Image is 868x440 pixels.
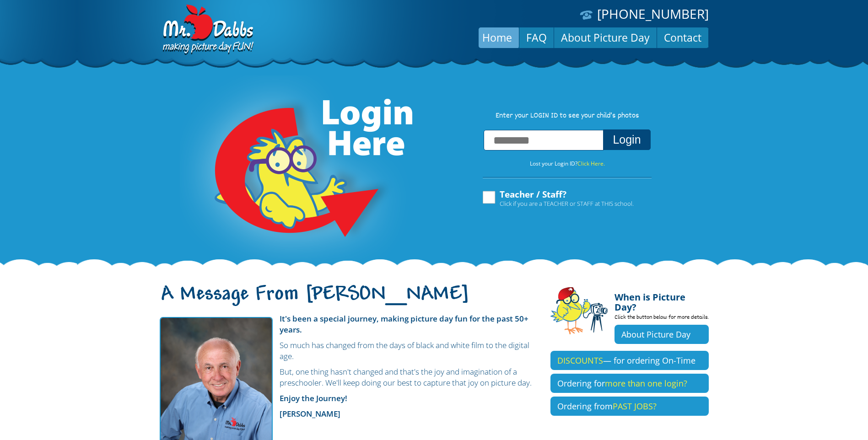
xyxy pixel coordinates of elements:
strong: It's been a special journey, making picture day fun for the past 50+ years. [280,313,528,335]
a: Home [475,27,519,48]
a: [PHONE_NUMBER] [597,5,709,22]
p: Lost your Login ID? [474,159,661,169]
img: Login Here [180,75,414,268]
p: So much has changed from the days of black and white film to the digital age. [160,340,537,362]
p: Click the button below for more details. [615,312,709,325]
span: Click if you are a TEACHER or STAFF at THIS school. [500,199,634,208]
h4: When is Picture Day? [615,287,709,312]
p: But, one thing hasn't changed and that's the joy and imagination of a preschooler. We'll keep doi... [160,366,537,388]
a: FAQ [519,27,554,48]
a: Ordering formore than one login? [550,374,709,393]
img: Dabbs Company [160,5,255,56]
button: Login [603,129,650,150]
a: About Picture Day [554,27,657,48]
a: Ordering fromPAST JOBS? [550,397,709,416]
a: Contact [657,27,708,48]
strong: Enjoy the Journey! [280,393,347,403]
p: Enter your LOGIN ID to see your child’s photos [474,111,661,121]
label: Teacher / Staff? [481,190,634,207]
span: PAST JOBS? [613,401,657,412]
span: DISCOUNTS [557,355,603,366]
strong: [PERSON_NAME] [280,408,340,419]
h1: A Message From [PERSON_NAME] [160,290,537,310]
a: Click Here. [577,160,605,167]
span: more than one login? [605,378,687,389]
a: About Picture Day [615,325,709,344]
a: DISCOUNTS— for ordering On-Time [550,351,709,370]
